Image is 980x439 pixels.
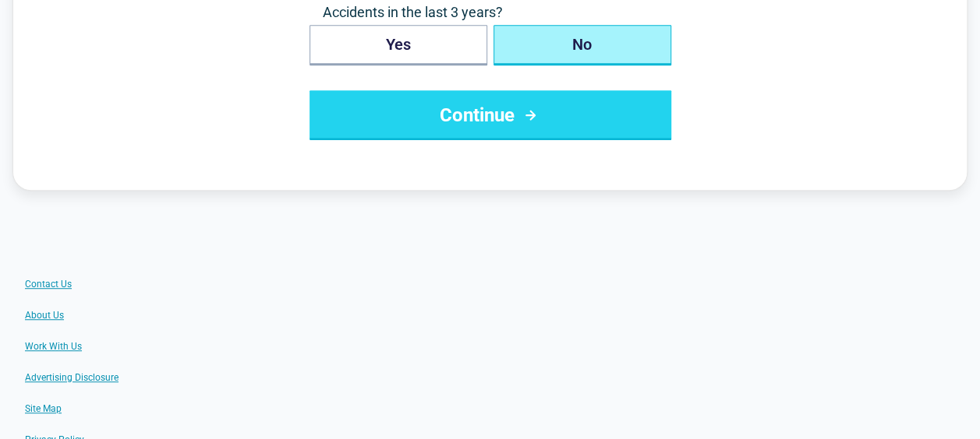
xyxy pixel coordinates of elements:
[25,371,119,384] a: Advertising Disclosure
[25,402,62,415] a: Site Map
[494,25,671,65] button: No
[310,25,487,65] button: Yes
[25,340,82,353] a: Work With Us
[310,3,671,22] span: Accidents in the last 3 years?
[25,278,72,290] a: Contact Us
[310,90,671,140] button: Continue
[25,309,64,321] a: About Us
